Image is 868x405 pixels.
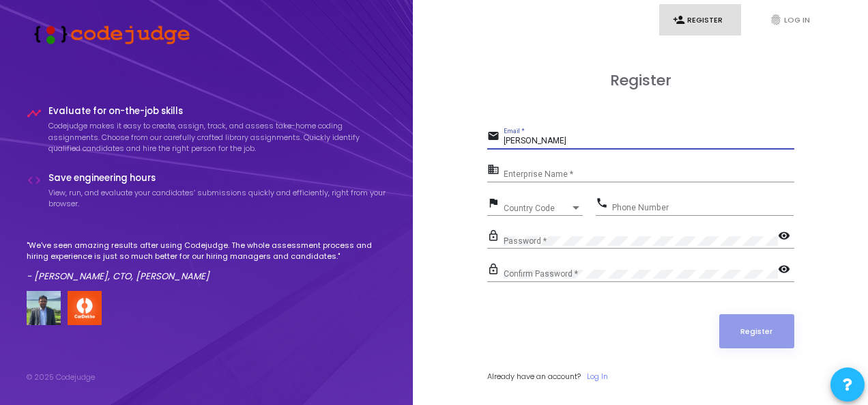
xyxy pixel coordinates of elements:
input: Enterprise Name [504,170,794,180]
img: company-logo [68,291,102,325]
button: Register [719,314,794,348]
i: person_add [673,14,685,26]
a: Log In [587,371,608,382]
mat-icon: visibility [778,229,794,245]
input: Email [504,137,794,146]
p: "We've seen amazing results after using Codejudge. The whole assessment process and hiring experi... [27,240,387,262]
mat-icon: visibility [778,262,794,279]
em: - [PERSON_NAME], CTO, [PERSON_NAME] [27,270,209,283]
input: Phone Number [612,203,794,212]
h3: Register [487,72,794,89]
i: timeline [27,106,42,121]
mat-icon: email [487,129,504,145]
mat-icon: business [487,163,504,179]
span: Country Code [504,204,570,212]
mat-icon: lock_outline [487,262,504,279]
a: person_addRegister [659,4,741,36]
p: View, run, and evaluate your candidates’ submissions quickly and efficiently, right from your bro... [48,187,387,210]
h4: Evaluate for on-the-job skills [48,106,387,117]
h4: Save engineering hours [48,173,387,184]
span: Already have an account? [487,371,581,382]
img: user image [27,291,61,325]
mat-icon: phone [596,196,612,212]
i: code [27,173,42,188]
mat-icon: flag [487,196,504,212]
mat-icon: lock_outline [487,229,504,245]
p: Codejudge makes it easy to create, assign, track, and assess take-home coding assignments. Choose... [48,120,387,154]
i: fingerprint [770,14,782,26]
a: fingerprintLog In [756,4,838,36]
div: © 2025 Codejudge [27,372,95,383]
